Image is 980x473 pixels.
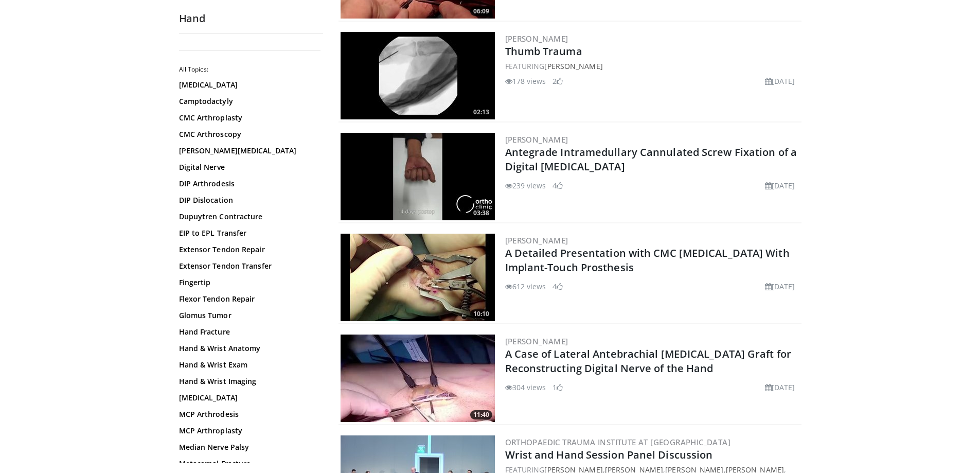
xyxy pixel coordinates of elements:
a: Fingertip [179,277,318,288]
a: Metacarpal Fracture [179,459,318,469]
a: CMC Arthroscopy [179,129,318,139]
a: A Case of Lateral Antebrachial [MEDICAL_DATA] Graft for Reconstructing Digital Nerve of the Hand [505,347,792,375]
img: 25accabe-3430-49c4-9eef-12defd0d8819.300x170_q85_crop-smart_upscale.jpg [341,32,495,119]
a: Glomus Tumor [179,310,318,321]
span: 10:10 [470,309,492,319]
li: 304 views [505,382,546,393]
li: 4 [553,180,563,191]
a: Hand Fracture [179,327,318,337]
h2: Hand [179,12,323,25]
div: FEATURING [505,61,799,72]
li: [DATE] [765,382,795,393]
a: Camptodactyly [179,96,318,107]
img: 4da077f5-1da3-48a1-af9c-0d9e3bbdc36c.300x170_q85_crop-smart_upscale.jpg [341,133,495,220]
li: 2 [553,76,563,86]
img: b308e379-5b9e-409c-b711-f7efc21a05aa.300x170_q85_crop-smart_upscale.jpg [341,335,495,422]
a: [PERSON_NAME] [505,33,568,44]
li: 178 views [505,76,546,86]
span: 03:38 [470,208,492,218]
a: Dupuytren Contracture [179,212,318,222]
a: [MEDICAL_DATA] [179,393,318,403]
a: Thumb Trauma [505,44,582,58]
a: Median Nerve Palsy [179,442,318,452]
a: [PERSON_NAME][MEDICAL_DATA] [179,146,318,156]
a: Hand & Wrist Exam [179,360,318,370]
a: Extensor Tendon Transfer [179,261,318,271]
a: [PERSON_NAME] [544,61,602,71]
a: Orthopaedic Trauma Institute at [GEOGRAPHIC_DATA] [505,437,731,447]
li: 4 [553,281,563,292]
a: Wrist and Hand Session Panel Discussion [505,448,713,462]
a: [PERSON_NAME] [505,134,568,145]
a: CMC Arthroplasty [179,113,318,123]
a: 10:10 [341,234,495,321]
a: A Detailed Presentation with CMC [MEDICAL_DATA] With Implant-Touch Prosthesis [505,246,790,274]
span: 11:40 [470,410,492,419]
a: [MEDICAL_DATA] [179,80,318,90]
a: [PERSON_NAME] [505,336,568,346]
li: [DATE] [765,281,795,292]
a: DIP Dislocation [179,195,318,205]
li: 612 views [505,281,546,292]
h2: All Topics: [179,65,320,74]
li: [DATE] [765,180,795,191]
a: 03:38 [341,133,495,220]
span: 06:09 [470,7,492,16]
a: 11:40 [341,335,495,422]
a: Extensor Tendon Repair [179,244,318,255]
a: Hand & Wrist Imaging [179,376,318,387]
a: [PERSON_NAME] [505,235,568,246]
a: EIP to EPL Transfer [179,228,318,238]
span: 02:13 [470,108,492,117]
a: Flexor Tendon Repair [179,294,318,304]
a: Antegrade Intramedullary Cannulated Screw Fixation of a Digital [MEDICAL_DATA] [505,145,797,173]
img: 83b58d5c-2a9f-42e3-aaf7-ea8f0bd97d8d.300x170_q85_crop-smart_upscale.jpg [341,234,495,321]
a: Digital Nerve [179,162,318,172]
a: Hand & Wrist Anatomy [179,343,318,354]
li: [DATE] [765,76,795,86]
li: 1 [553,382,563,393]
a: MCP Arthroplasty [179,426,318,436]
li: 239 views [505,180,546,191]
a: MCP Arthrodesis [179,409,318,419]
a: 02:13 [341,32,495,119]
a: DIP Arthrodesis [179,179,318,189]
